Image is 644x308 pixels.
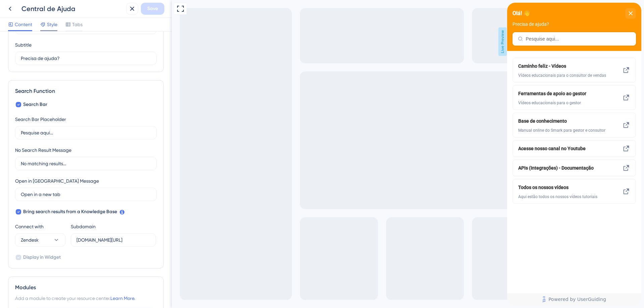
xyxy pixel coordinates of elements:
[11,142,90,150] span: Acesse nosso canal no Youtube
[72,20,83,28] span: Tabs
[15,233,65,247] button: Zendesk
[11,87,90,95] span: Ferramentas de apoio ao gestor
[11,70,101,75] span: Vídeos educacionais para o consultor de vendas
[47,20,57,28] span: Style
[11,87,101,103] div: Ferramentas de apoio ao gestor
[11,161,101,169] div: APIs (Integrações) - Documentação
[21,160,151,167] input: No matching results...
[15,115,66,123] div: Search Bar Placeholder
[11,181,101,197] div: Todos os nossos vídeos
[5,6,23,16] span: Olá! 👋
[15,87,157,95] div: Search Function
[11,114,90,122] span: Base de conhecimento
[5,19,42,24] span: Precisa de ajuda?
[15,223,65,231] div: Connect with
[21,129,151,136] input: Pesquise aqui...
[11,161,90,169] span: APIs (Integrações) - Documentação
[5,2,20,10] span: Ajuda!
[147,5,158,13] span: Save
[118,5,129,16] div: close resource center
[41,293,99,301] span: Powered by UserGuiding
[11,114,101,130] div: Base de conhecimento
[15,41,32,49] div: Subtitle
[15,296,110,301] span: Add a module to create your resource center.
[18,34,123,39] input: Pesquise aqui...
[11,125,101,130] span: Manual online do Smark para gestor e consultor
[11,98,101,103] span: Vídeos educacionais para o gestor
[21,236,39,244] span: Zendesk
[11,191,101,197] span: Aqui estão todos os nossos vídeos tutoriais
[11,142,101,150] div: Acesse nosso canal no Youtube
[23,101,47,109] span: Search Bar
[15,146,71,154] div: No Search Result Message
[327,27,335,56] span: Live Preview
[21,191,151,198] input: Open in a new tab
[11,59,101,75] div: Caminho feliz - Vídeos
[110,296,135,301] a: Learn More.
[15,284,157,292] div: Modules
[76,236,150,244] input: userguiding.zendesk.com
[15,20,32,28] span: Content
[141,3,164,15] button: Save
[21,4,123,13] div: Central de Ajuda
[11,59,90,67] span: Caminho feliz - Vídeos
[21,55,151,62] input: Description
[24,3,26,9] div: 3
[15,177,99,185] div: Open in [GEOGRAPHIC_DATA] Message
[11,181,90,189] span: Todos os nossos vídeos
[71,223,96,231] div: Subdomain
[23,253,61,261] span: Display in Widget
[23,208,117,216] span: Bring search results from a Knowledge Base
